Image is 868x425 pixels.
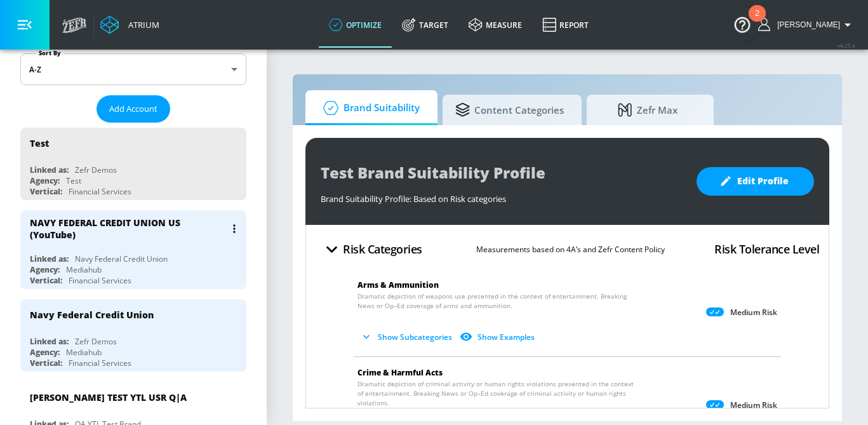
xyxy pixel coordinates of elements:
div: Brand Suitability Profile: Based on Risk categories [321,187,684,205]
span: Dramatic depiction of criminal activity or human rights violations presented in the context of en... [357,379,637,408]
p: Measurements based on 4A’s and Zefr Content Policy [476,243,665,256]
button: [PERSON_NAME] [758,17,855,32]
button: Show Examples [457,327,540,347]
span: Brand Suitability [318,93,420,123]
div: Vertical: [30,358,62,368]
a: Atrium [100,15,159,34]
div: Financial Services [69,186,131,197]
span: login as: sammy.houle@zefr.com [772,20,840,29]
div: Test [66,175,81,186]
a: Target [392,2,458,48]
span: Arms & Ammunition [357,280,439,290]
h4: Risk Categories [343,240,422,258]
div: Linked as: [30,336,69,347]
div: Navy Federal Credit UnionLinked as:Zefr DemosAgency:MediahubVertical:Financial Services [20,299,246,372]
span: v 4.25.4 [838,42,855,49]
div: 2 [755,13,759,30]
button: Add Account [97,95,170,123]
a: Report [532,2,599,48]
span: Add Account [109,102,157,116]
span: Crime & Harmful Acts [357,367,443,378]
p: Medium Risk [730,400,777,410]
div: TestLinked as:Zefr DemosAgency:TestVertical:Financial Services [20,128,246,200]
button: Risk Categories [316,234,427,264]
span: Zefr Max [599,95,696,125]
div: [PERSON_NAME] TEST YTL USR Q|A [30,391,187,403]
button: Show Subcategories [357,327,457,347]
div: Linked as: [30,165,69,175]
div: Navy Federal Credit Union [75,253,168,264]
label: Sort By [36,49,63,57]
div: Atrium [123,19,159,30]
div: Vertical: [30,275,62,286]
a: optimize [319,2,392,48]
div: Zefr Demos [75,165,117,175]
div: Financial Services [69,275,131,286]
div: Zefr Demos [75,336,117,347]
div: Agency: [30,175,60,186]
div: A-Z [20,53,246,85]
div: Agency: [30,347,60,358]
h4: Risk Tolerance Level [714,240,819,258]
span: Dramatic depiction of weapons use presented in the context of entertainment. Breaking News or Op–... [357,292,637,311]
div: Navy Federal Credit Union [30,309,154,321]
div: NAVY FEDERAL CREDIT UNION US (YouTube) [30,217,225,241]
div: NAVY FEDERAL CREDIT UNION US (YouTube)Linked as:Navy Federal Credit UnionAgency:MediahubVertical:... [20,210,246,289]
div: Vertical: [30,186,62,197]
div: Test [30,137,49,149]
div: Agency: [30,264,60,275]
span: Edit Profile [722,173,789,189]
div: Linked as: [30,253,69,264]
button: Open Resource Center, 2 new notifications [724,6,760,42]
span: Content Categories [455,95,564,125]
button: Edit Profile [697,167,814,196]
div: Financial Services [69,358,131,368]
a: measure [458,2,532,48]
div: Mediahub [66,347,102,358]
div: Mediahub [66,264,102,275]
p: Medium Risk [730,307,777,318]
